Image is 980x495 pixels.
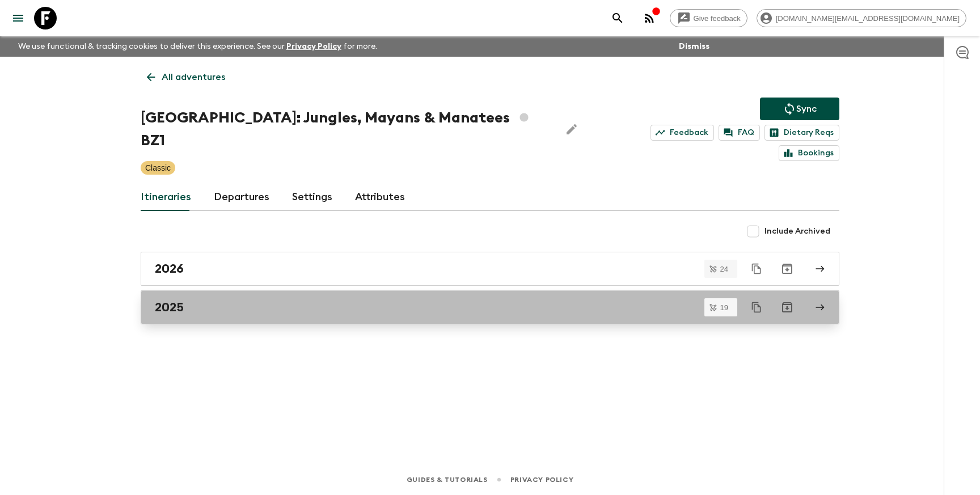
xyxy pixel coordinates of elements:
[757,9,966,27] div: [DOMAIN_NAME][EMAIL_ADDRESS][DOMAIN_NAME]
[776,257,799,280] button: Archive
[162,70,225,84] p: All adventures
[770,14,966,23] span: [DOMAIN_NAME][EMAIL_ADDRESS][DOMAIN_NAME]
[355,184,405,211] a: Attributes
[214,184,269,211] a: Departures
[746,259,767,279] button: Duplicate
[155,300,184,315] h2: 2025
[764,125,839,141] a: Dietary Reqs
[141,184,191,211] a: Itineraries
[407,473,488,486] a: Guides & Tutorials
[776,296,799,319] button: Archive
[7,7,29,29] button: menu
[141,290,839,324] a: 2025
[760,98,839,120] button: Sync adventure departures to the booking engine
[713,304,735,311] span: 19
[141,252,839,286] a: 2026
[719,125,760,141] a: FAQ
[141,66,231,88] a: All adventures
[141,107,551,152] h1: [GEOGRAPHIC_DATA]: Jungles, Mayans & Manatees BZ1
[145,162,171,174] p: Classic
[796,102,817,116] p: Sync
[292,184,332,211] a: Settings
[560,107,583,152] button: Edit Adventure Title
[746,297,767,318] button: Duplicate
[510,473,573,486] a: Privacy Policy
[676,39,712,54] button: Dismiss
[606,7,629,29] button: search adventures
[14,36,382,57] p: We use functional & tracking cookies to deliver this experience. See our for more.
[713,265,735,273] span: 24
[650,125,714,141] a: Feedback
[155,261,184,276] h2: 2026
[687,14,747,23] span: Give feedback
[670,9,747,27] a: Give feedback
[286,43,341,50] a: Privacy Policy
[764,226,830,237] span: Include Archived
[779,145,839,161] a: Bookings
